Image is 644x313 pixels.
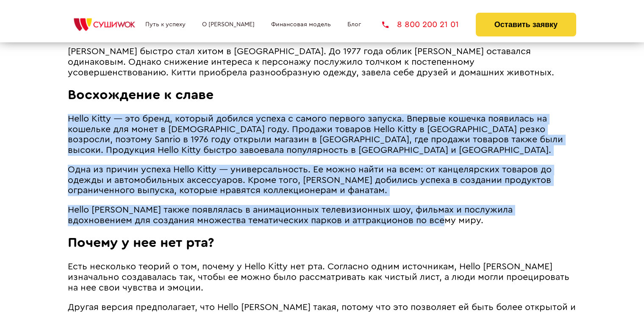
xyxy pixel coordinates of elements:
[476,13,576,36] button: Оставить заявку
[68,262,569,292] span: Есть несколько теорий о том, почему у Hello Kitty нет рта. Согласно одним источникам, Hello [PERS...
[202,21,255,28] a: О [PERSON_NAME]
[68,88,214,102] span: Восхождение к славе
[397,20,459,29] span: 8 800 200 21 01
[271,21,331,28] a: Финансовая модель
[68,165,552,195] span: Одна из причин успеха Hello Kitty ― универсальность. Ее можно найти на всем: от канцелярских това...
[382,20,459,29] a: 8 800 200 21 01
[68,114,563,155] span: Hello Kitty — это бренд, который добился успеха с самого первого запуска. Впервые кошечка появила...
[68,236,214,249] span: Почему у нее нет рта?
[68,47,554,77] span: [PERSON_NAME] быстро стал хитом в [GEOGRAPHIC_DATA]. До 1977 года облик [PERSON_NAME] оставался о...
[68,205,513,225] span: Hello [PERSON_NAME] также появлялась в анимационных телевизионных шоу, фильмах и послужила вдохно...
[145,21,186,28] a: Путь к успеху
[347,21,361,28] a: Блог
